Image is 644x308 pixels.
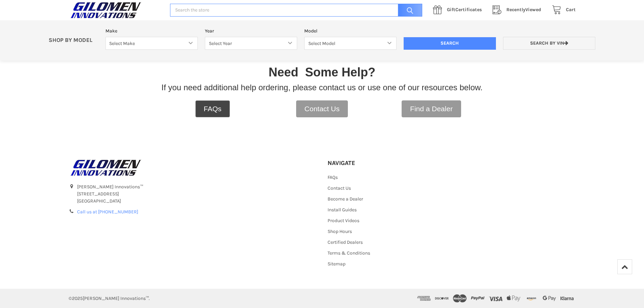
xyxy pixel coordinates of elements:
a: GiftCertificates [429,6,489,14]
a: FAQs [328,174,338,180]
p: © [PERSON_NAME] Innovations™. [69,295,150,302]
a: Call us at [PHONE_NUMBER] [77,209,138,215]
input: Search [404,37,496,50]
span: Cart [566,7,576,13]
address: [PERSON_NAME] Innovations™ [STREET_ADDRESS] [GEOGRAPHIC_DATA] [77,183,316,205]
span: 2025 [72,295,83,301]
a: Certified Dealers [328,239,363,245]
img: GILOMEN INNOVATIONS [69,159,143,176]
a: Top of Page [617,259,632,274]
span: Gift [447,7,455,13]
a: Contact Us [296,100,348,117]
span: Certificates [447,7,482,13]
label: Model [304,27,397,34]
a: Product Videos [328,218,359,223]
p: SHOP BY MODEL [45,37,102,44]
img: GILOMEN INNOVATIONS [69,2,143,19]
span: Recently [506,7,525,13]
a: Install Guides [328,207,357,213]
a: Find a Dealer [402,100,461,117]
a: RecentlyViewed [489,6,548,14]
a: GILOMEN INNOVATIONS [69,159,317,176]
a: Sitemap [328,261,345,267]
a: Terms & Conditions [328,250,370,256]
a: Shop Hours [328,229,352,234]
h5: Navigate [328,159,403,167]
input: Search [395,4,422,17]
input: Search the store [170,4,422,17]
a: Contact Us [328,185,351,191]
label: Make [105,27,198,34]
span: Viewed [506,7,541,13]
a: Search by VIN [503,37,595,50]
p: If you need additional help ordering, please contact us or use one of our resources below. [162,81,483,94]
a: GILOMEN INNOVATIONS [69,2,163,19]
a: Cart [548,6,576,14]
a: FAQs [195,100,230,117]
label: Year [205,27,297,34]
a: Become a Dealer [328,196,363,202]
p: Need Some Help? [268,63,375,81]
